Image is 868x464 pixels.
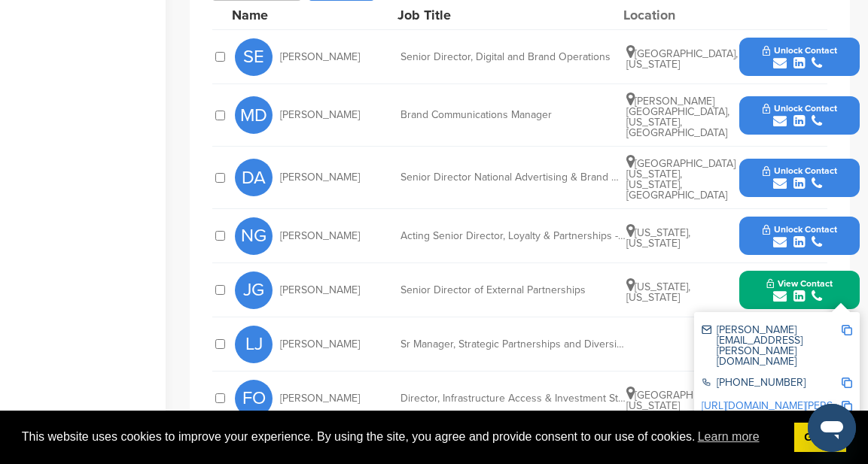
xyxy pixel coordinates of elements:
[745,214,855,259] button: Unlock Contact
[397,8,623,22] div: Job Title
[280,339,360,350] span: [PERSON_NAME]
[235,38,273,76] span: SE
[400,285,626,296] div: Senior Director of External Partnerships
[280,231,360,241] span: [PERSON_NAME]
[696,426,762,448] a: learn more about cookies
[766,278,833,289] span: View Contact
[626,47,738,71] span: [GEOGRAPHIC_DATA], [US_STATE]
[400,231,626,241] div: Acting Senior Director, Loyalty & Partnerships - Amtrak Guest Rewards
[842,378,852,388] img: Copy
[22,426,782,448] span: This website uses cookies to improve your experience. By using the site, you agree and provide co...
[280,172,360,183] span: [PERSON_NAME]
[626,157,736,202] span: [GEOGRAPHIC_DATA][US_STATE], [US_STATE], [GEOGRAPHIC_DATA]
[280,110,360,120] span: [PERSON_NAME]
[794,423,846,453] a: dismiss cookie message
[626,226,690,250] span: [US_STATE], [US_STATE]
[842,401,852,411] img: Copy
[842,325,852,335] img: Copy
[745,92,855,138] button: Unlock Contact
[763,45,837,56] span: Unlock Contact
[400,339,626,350] div: Sr Manager, Strategic Partnerships and Diversity Recruitment
[280,393,360,404] span: [PERSON_NAME]
[280,52,360,62] span: [PERSON_NAME]
[400,110,626,120] div: Brand Communications Manager
[235,326,273,363] span: LJ
[763,103,837,114] span: Unlock Contact
[623,8,736,22] div: Location
[280,285,360,296] span: [PERSON_NAME]
[626,95,729,139] span: [PERSON_NAME][GEOGRAPHIC_DATA], [US_STATE], [GEOGRAPHIC_DATA]
[702,378,841,390] div: [PHONE_NUMBER]
[235,271,273,309] span: JG
[235,159,273,196] span: DA
[808,404,856,452] iframe: Button to launch messaging window
[235,217,273,255] span: NG
[763,165,837,176] span: Unlock Contact
[745,155,855,200] button: Unlock Contact
[235,380,273,417] span: FO
[626,389,738,412] span: [GEOGRAPHIC_DATA], [US_STATE]
[235,96,273,134] span: MD
[626,281,690,304] span: [US_STATE], [US_STATE]
[232,8,397,22] div: Name
[400,52,626,62] div: Senior Director, Digital and Brand Operations
[400,393,626,404] div: Director, Infrastructure Access & Investment Strategic Partnerships
[745,35,855,80] button: Unlock Contact
[748,268,851,313] button: View Contact
[763,224,837,235] span: Unlock Contact
[702,325,841,367] div: [PERSON_NAME][EMAIL_ADDRESS][PERSON_NAME][DOMAIN_NAME]
[400,172,626,183] div: Senior Director National Advertising & Brand Management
